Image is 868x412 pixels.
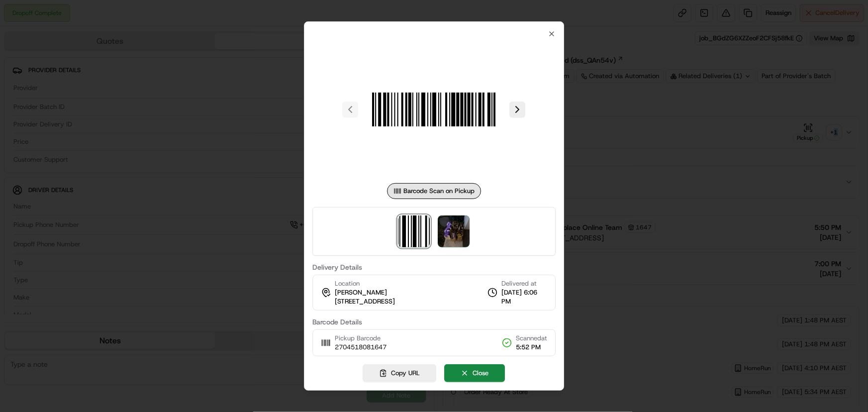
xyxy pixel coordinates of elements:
[398,215,430,247] img: barcode_scan_on_pickup image
[387,183,481,199] div: Barcode Scan on Pickup
[516,343,547,352] span: 5:52 PM
[335,279,360,288] span: Location
[312,264,556,271] label: Delivery Details
[516,334,547,343] span: Scanned at
[312,318,556,325] label: Barcode Details
[438,215,470,247] img: photo_proof_of_delivery image
[445,364,505,382] button: Close
[335,334,386,343] span: Pickup Barcode
[335,343,386,352] span: 2704518081647
[501,279,547,288] span: Delivered at
[335,297,395,306] span: [STREET_ADDRESS]
[335,288,387,297] span: [PERSON_NAME]
[501,288,547,306] span: [DATE] 6:06 PM
[363,38,506,181] img: barcode_scan_on_pickup image
[363,364,437,382] button: Copy URL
